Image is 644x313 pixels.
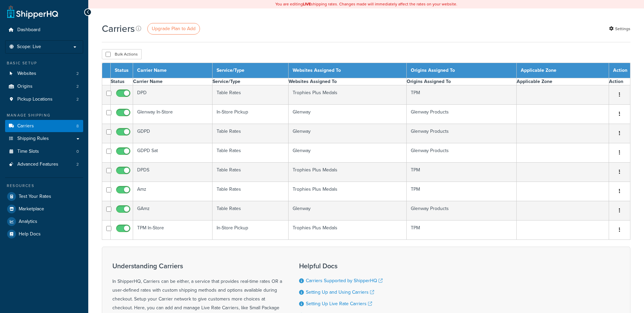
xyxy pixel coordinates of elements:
th: Action [609,63,630,78]
td: Trophies Plus Medals [288,182,407,201]
li: Pickup Locations [5,93,83,106]
span: Time Slots [17,149,39,154]
td: GAmz [133,201,213,221]
td: TPM [407,163,517,182]
th: Applicable Zone [517,78,609,85]
li: Websites [5,67,83,80]
a: Setting Up Live Rate Carriers [306,300,372,307]
a: Analytics [5,215,83,228]
td: Glenway [288,124,407,143]
td: Glenway Products [407,105,517,124]
td: TPM In-Store [133,221,213,240]
a: Advanced Features 2 [5,158,83,171]
th: Websites Assigned To [288,63,407,78]
td: Amz [133,182,213,201]
li: Time Slots [5,145,83,158]
td: DPDS [133,163,213,182]
button: Bulk Actions [102,49,142,59]
span: 0 [76,149,79,154]
a: ShipperHQ Home [7,5,58,19]
a: Test Your Rates [5,190,83,203]
a: Marketplace [5,203,83,215]
span: Test Your Rates [19,194,51,200]
h3: Helpful Docs [299,262,388,270]
a: Time Slots 0 [5,145,83,158]
li: Carriers [5,120,83,132]
th: Origins Assigned To [407,63,517,78]
li: Origins [5,80,83,93]
span: 2 [76,84,79,89]
span: Marketplace [19,206,44,212]
b: LIVE [303,1,311,7]
td: In-Store Pickup [213,221,289,240]
a: Upgrade Plan to Add [147,23,200,35]
span: Websites [17,71,36,77]
h3: Understanding Carriers [112,262,282,270]
span: Carriers [17,123,34,129]
span: Advanced Features [17,162,58,167]
td: Trophies Plus Medals [288,85,407,105]
span: Dashboard [17,27,40,33]
td: Glenway Products [407,143,517,163]
span: Analytics [19,219,37,225]
td: In-Store Pickup [213,105,289,124]
th: Status [111,78,133,85]
td: Glenway Products [407,124,517,143]
a: Shipping Rules [5,132,83,145]
h1: Carriers [102,22,135,35]
td: TPM [407,85,517,105]
a: Help Docs [5,228,83,240]
td: GDPD [133,124,213,143]
span: Pickup Locations [17,97,53,102]
th: Applicable Zone [517,63,609,78]
td: Table Rates [213,143,289,163]
div: Basic Setup [5,60,83,66]
th: Carrier Name [133,78,213,85]
td: DPD [133,85,213,105]
a: Carriers Supported by ShipperHQ [306,277,383,284]
span: 2 [76,97,79,102]
td: TPM [407,182,517,201]
a: Websites 2 [5,67,83,80]
div: Resources [5,183,83,189]
span: Scope: Live [17,44,41,50]
a: Dashboard [5,24,83,36]
span: 2 [76,71,79,77]
li: Advanced Features [5,158,83,171]
td: Table Rates [213,201,289,221]
span: Upgrade Plan to Add [152,25,196,32]
span: 2 [76,162,79,167]
td: TPM [407,221,517,240]
th: Websites Assigned To [288,78,407,85]
td: Table Rates [213,182,289,201]
th: Service/Type [213,63,289,78]
td: Glenway [288,143,407,163]
th: Action [609,78,630,85]
td: Glenway [288,105,407,124]
td: Glenway [288,201,407,221]
a: Carriers 8 [5,120,83,132]
span: Origins [17,84,33,89]
td: Trophies Plus Medals [288,221,407,240]
span: Help Docs [19,231,41,237]
a: Setting Up and Using Carriers [306,289,374,296]
td: GDPD Sat [133,143,213,163]
span: 8 [76,123,79,129]
td: Trophies Plus Medals [288,163,407,182]
td: Glenway In-Store [133,105,213,124]
a: Pickup Locations 2 [5,93,83,106]
th: Origins Assigned To [407,78,517,85]
a: Settings [609,24,630,34]
td: Table Rates [213,163,289,182]
td: Glenway Products [407,201,517,221]
td: Table Rates [213,85,289,105]
span: Shipping Rules [17,136,49,142]
th: Service/Type [213,78,289,85]
a: Origins 2 [5,80,83,93]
